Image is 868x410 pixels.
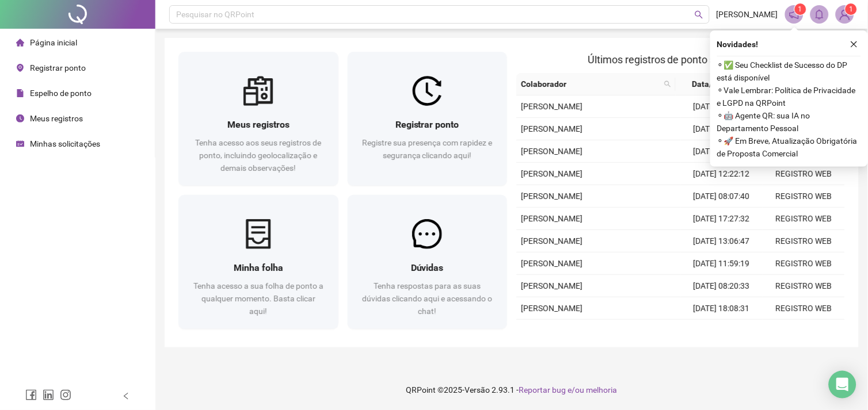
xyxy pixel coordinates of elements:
td: [DATE] 13:16:31 [681,320,763,342]
a: DúvidasTenha respostas para as suas dúvidas clicando aqui e acessando o chat! [348,195,508,329]
td: REGISTRO WEB [763,320,845,342]
span: Registrar ponto [30,63,86,72]
span: Últimos registros de ponto sincronizados [588,53,774,66]
td: REGISTRO WEB [763,208,845,230]
th: Data/Hora [676,73,756,95]
span: Novidades ! [717,38,759,51]
span: instagram [60,389,71,401]
span: Espelho de ponto [30,89,92,98]
span: close [850,40,858,48]
span: [PERSON_NAME] [521,214,583,223]
td: [DATE] 08:13:16 [681,95,763,118]
span: Minha folha [234,262,283,273]
img: 89605 [836,6,854,23]
span: facebook [25,389,37,401]
span: home [16,39,24,47]
td: [DATE] 12:22:12 [681,163,763,185]
td: REGISTRO WEB [763,230,845,252]
span: Registre sua presença com rapidez e segurança clicando aqui! [362,138,492,160]
span: bell [814,9,825,20]
span: 1 [850,5,854,13]
span: [PERSON_NAME] [521,102,583,111]
span: [PERSON_NAME] [521,191,583,201]
a: Meus registrosTenha acesso aos seus registros de ponto, incluindo geolocalização e demais observa... [178,52,338,186]
span: notification [789,9,800,20]
span: [PERSON_NAME] [521,147,583,156]
span: Dúvidas [411,262,444,273]
td: [DATE] 08:07:40 [681,185,763,208]
td: REGISTRO WEB [763,185,845,208]
td: [DATE] 11:59:19 [681,252,763,275]
span: Meus registros [30,114,83,123]
td: [DATE] 08:20:33 [681,275,763,297]
sup: Atualize o seu contato no menu Meus Dados [846,3,857,15]
span: Meus registros [227,119,290,130]
span: Tenha acesso aos seus registros de ponto, incluindo geolocalização e demais observações! [195,138,321,173]
span: Tenha acesso a sua folha de ponto a qualquer momento. Basta clicar aqui! [193,281,323,316]
span: linkedin [43,389,54,401]
span: Versão [465,385,490,394]
span: Colaborador [521,78,660,90]
span: [PERSON_NAME] [521,236,583,246]
td: REGISTRO WEB [763,163,845,185]
span: [PERSON_NAME] [521,124,583,133]
a: Registrar pontoRegistre sua presença com rapidez e segurança clicando aqui! [348,52,508,186]
span: [PERSON_NAME] [717,8,778,21]
div: Open Intercom Messenger [829,371,856,398]
span: search [662,75,673,93]
span: Reportar bug e/ou melhoria [519,385,618,394]
span: ⚬ 🤖 Agente QR: sua IA no Departamento Pessoal [717,109,861,135]
span: ⚬ ✅ Seu Checklist de Sucesso do DP está disponível [717,59,861,84]
td: [DATE] 16:59:41 [681,118,763,140]
span: search [664,81,671,87]
span: ⚬ Vale Lembrar: Política de Privacidade e LGPD na QRPoint [717,84,861,109]
span: schedule [16,140,24,148]
span: clock-circle [16,114,24,122]
span: Página inicial [30,38,77,47]
span: Tenha respostas para as suas dúvidas clicando aqui e acessando o chat! [362,281,492,316]
td: [DATE] 18:08:31 [681,297,763,320]
span: [PERSON_NAME] [521,259,583,268]
td: [DATE] 13:36:14 [681,140,763,163]
a: Minha folhaTenha acesso a sua folha de ponto a qualquer momento. Basta clicar aqui! [178,195,338,329]
td: REGISTRO WEB [763,297,845,320]
span: Data/Hora [680,78,742,90]
sup: 1 [795,3,806,15]
span: [PERSON_NAME] [521,281,583,290]
span: 1 [799,5,803,13]
span: file [16,89,24,97]
span: left [122,392,130,400]
span: environment [16,64,24,72]
span: search [695,10,703,19]
span: ⚬ 🚀 Em Breve, Atualização Obrigatória de Proposta Comercial [717,135,861,160]
span: [PERSON_NAME] [521,169,583,178]
td: [DATE] 13:06:47 [681,230,763,252]
span: Registrar ponto [395,119,459,130]
td: REGISTRO WEB [763,252,845,275]
span: [PERSON_NAME] [521,304,583,313]
footer: QRPoint © 2025 - 2.93.1 - [155,370,868,410]
td: REGISTRO WEB [763,275,845,297]
td: [DATE] 17:27:32 [681,208,763,230]
span: Minhas solicitações [30,139,100,148]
